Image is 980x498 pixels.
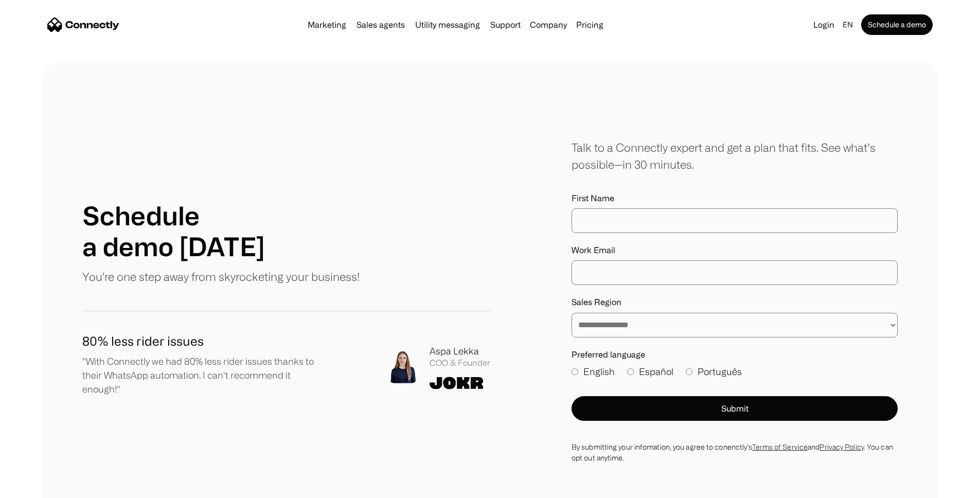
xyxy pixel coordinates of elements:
h1: Schedule a demo [DATE] [82,200,265,262]
label: First Name [572,193,898,203]
div: Company [527,17,570,32]
label: English [572,365,615,379]
label: Preferred language [572,350,898,360]
div: en [843,17,853,32]
p: You're one step away from skyrocketing your business! [82,268,360,285]
div: By submitting your infomation, you agree to conenctly’s and . You can opt out anytime. [572,441,898,463]
div: en [839,17,859,32]
label: Work Email [572,245,898,255]
a: Support [486,21,525,29]
a: Utility messaging [411,21,484,29]
input: Español [627,368,634,375]
a: Login [809,17,839,32]
input: English [572,368,578,375]
a: home [47,17,119,32]
a: Terms of Service [752,443,808,451]
input: Português [686,368,692,375]
label: Sales Region [572,297,898,307]
p: "With Connectly we had 80% less rider issues thanks to their WhatsApp automation. I can't recomme... [82,354,327,396]
button: Submit [572,396,898,421]
div: Company [530,17,567,32]
a: Privacy Policy [819,443,863,451]
a: Sales agents [352,21,409,29]
label: Português [686,365,742,379]
div: COO & Founder [430,358,490,368]
div: Talk to a Connectly expert and get a plan that fits. See what’s possible—in 30 minutes. [572,139,898,173]
a: Marketing [304,21,350,29]
div: Aspa Lekka [430,344,490,358]
a: Schedule a demo [861,14,933,35]
label: Español [627,365,673,379]
a: Pricing [572,21,608,29]
h1: 80% less rider issues [82,332,327,350]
